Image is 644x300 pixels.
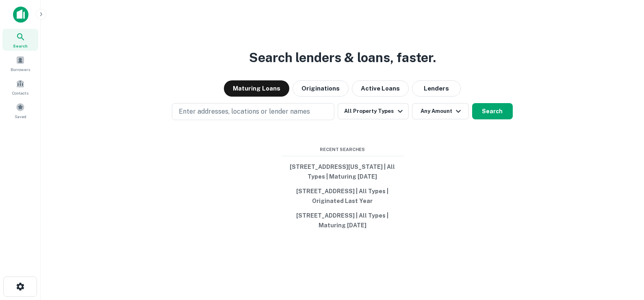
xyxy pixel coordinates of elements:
button: Any Amount [412,103,469,119]
h3: Search lenders & loans, faster. [249,48,436,67]
span: Contacts [12,90,28,96]
iframe: Chat Widget [603,209,644,248]
a: Saved [2,99,38,121]
p: Enter addresses, locations or lender names [179,107,310,117]
button: Search [472,103,513,119]
button: [STREET_ADDRESS] | All Types | Originated Last Year [282,184,403,208]
button: All Property Types [338,103,408,119]
a: Contacts [2,76,38,98]
span: Saved [15,113,26,120]
span: Search [13,43,28,49]
button: [STREET_ADDRESS][US_STATE] | All Types | Maturing [DATE] [282,160,403,184]
button: Originations [293,80,349,97]
span: Recent Searches [282,146,403,153]
button: [STREET_ADDRESS] | All Types | Maturing [DATE] [282,208,403,233]
a: Search [2,29,38,51]
button: Maturing Loans [224,80,289,97]
button: Active Loans [352,80,409,97]
a: Borrowers [2,52,38,74]
span: Borrowers [11,66,30,73]
button: Enter addresses, locations or lender names [172,103,334,120]
button: Lenders [412,80,461,97]
img: capitalize-icon.png [13,6,28,23]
